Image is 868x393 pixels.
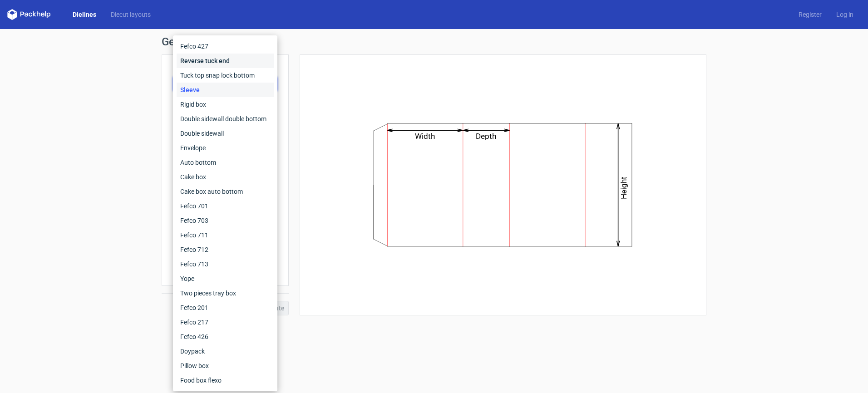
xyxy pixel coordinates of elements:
div: Fefco 711 [177,228,274,242]
div: Pillow box [177,359,274,373]
div: Double sidewall [177,126,274,141]
text: Height [620,177,629,199]
h1: Generate new dieline [162,36,706,47]
div: Envelope [177,141,274,155]
div: Yope [177,271,274,286]
div: Two pieces tray box [177,286,274,300]
div: Reverse tuck end [177,54,274,68]
div: Fefco 712 [177,242,274,257]
div: Fefco 201 [177,300,274,315]
text: Width [415,132,435,141]
a: Log in [829,10,861,19]
div: Fefco 427 [177,39,274,54]
div: Auto bottom [177,155,274,170]
div: Cake box [177,170,274,184]
div: Food box flexo [177,373,274,388]
div: Fefco 701 [177,199,274,213]
a: Register [791,10,829,19]
div: Fefco 703 [177,213,274,228]
div: Double sidewall double bottom [177,112,274,126]
div: Rigid box [177,97,274,112]
text: Depth [476,132,497,141]
div: Fefco 426 [177,329,274,344]
div: Doypack [177,344,274,359]
div: Sleeve [177,83,274,97]
div: Cake box auto bottom [177,184,274,199]
a: Diecut layouts [104,10,158,19]
a: Dielines [65,10,104,19]
div: Fefco 217 [177,315,274,329]
div: Tuck top snap lock bottom [177,68,274,83]
div: Fefco 713 [177,257,274,271]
